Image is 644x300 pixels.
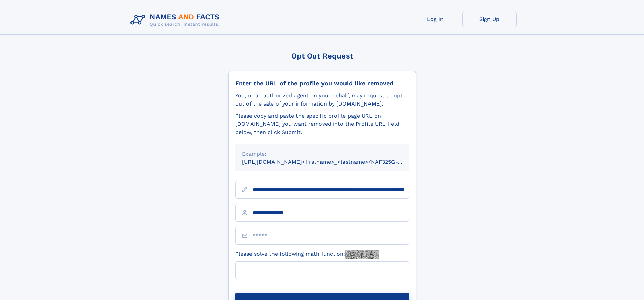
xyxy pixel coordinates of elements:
div: Please copy and paste the specific profile page URL on [DOMAIN_NAME] you want removed into the Pr... [235,112,409,136]
div: Enter the URL of the profile you would like removed [235,79,409,87]
label: Please solve the following math function: [235,250,379,259]
a: Log In [408,11,462,27]
div: You, or an authorized agent on your behalf, may request to opt-out of the sale of your informatio... [235,92,409,108]
a: Sign Up [462,11,517,27]
img: Logo Names and Facts [128,11,225,29]
div: Example: [242,150,402,158]
div: Opt Out Request [228,52,416,60]
small: [URL][DOMAIN_NAME]<firstname>_<lastname>/NAF325G-xxxxxxxx [242,159,422,165]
